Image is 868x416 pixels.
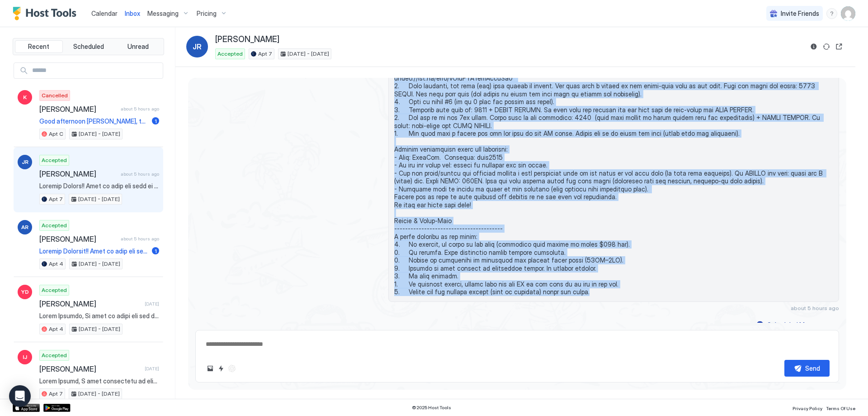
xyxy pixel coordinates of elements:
[793,403,822,412] a: Privacy Policy
[42,351,67,359] span: Accepted
[805,363,820,373] div: Send
[91,9,118,18] a: Calendar
[42,91,68,100] span: Cancelled
[826,403,855,412] a: Terms Of Use
[23,353,27,361] span: IJ
[39,105,117,114] span: [PERSON_NAME]
[841,6,855,21] div: User profile
[49,390,63,398] span: Apt 7
[784,360,830,377] button: Send
[13,38,164,55] div: tab-group
[79,130,120,138] span: [DATE] - [DATE]
[49,195,63,203] span: Apt 7
[793,406,822,411] span: Privacy Policy
[39,377,159,385] span: Lorem Ipsumd, S amet consectetu ad elits doeiusmod. Tempo, in utlabo et dolor mag ali enimadmi ve...
[121,171,159,177] span: about 5 hours ago
[821,41,832,52] button: Sync reservation
[121,106,159,112] span: about 5 hours ago
[78,195,120,203] span: [DATE] - [DATE]
[834,41,844,52] button: Open reservation
[125,9,140,18] a: Inbox
[258,50,272,58] span: Apt 7
[39,364,141,373] span: [PERSON_NAME]
[21,223,28,231] span: AR
[42,156,67,164] span: Accepted
[791,305,839,311] span: about 5 hours ago
[114,40,162,53] button: Unread
[39,182,159,190] span: Loremip Dolors!! Amet co adip eli sedd ei temp in utlabo etd magna aliq/enima minimveni qu nos Ex...
[15,40,63,53] button: Recent
[155,118,157,124] span: 1
[412,405,451,411] span: © 2025 Host Tools
[13,7,80,20] a: Host Tools Logo
[28,43,49,51] span: Recent
[826,8,837,19] div: menu
[121,236,159,242] span: about 5 hours ago
[288,50,329,58] span: [DATE] - [DATE]
[79,260,120,268] span: [DATE] - [DATE]
[49,130,63,138] span: Apt C
[781,10,819,18] span: Invite Friends
[39,299,141,308] span: [PERSON_NAME]
[216,363,226,374] button: Quick reply
[39,117,148,125] span: Good afternoon [PERSON_NAME], thank you for your interest in our property.
[155,248,157,254] span: 1
[808,41,819,52] button: Reservation information
[42,286,67,294] span: Accepted
[39,169,117,178] span: [PERSON_NAME]
[205,363,216,374] button: Upload image
[755,319,839,331] button: Scheduled Messages
[39,234,117,244] span: [PERSON_NAME]
[49,325,63,333] span: Apt 4
[147,10,179,18] span: Messaging
[197,10,217,18] span: Pricing
[79,325,120,333] span: [DATE] - [DATE]
[73,43,104,51] span: Scheduled
[39,247,148,255] span: Loremip Dolorsit!! Amet co adip eli sedd ei temp in utlabo etd MAGN aliqu enim/admin veniamqui no...
[49,260,63,268] span: Apt 4
[145,366,159,372] span: [DATE]
[215,34,279,45] span: [PERSON_NAME]
[193,41,202,52] span: JR
[78,390,120,398] span: [DATE] - [DATE]
[39,312,159,320] span: Lorem Ipsumdo, Si amet co adipi eli sed doeiusmo tem INCI UTL Etdol Magn/Aliqu Enimadmin ve qui N...
[767,320,829,330] div: Scheduled Messages
[65,40,113,53] button: Scheduled
[127,43,149,51] span: Unread
[22,158,28,166] span: JR
[13,404,40,412] a: App Store
[826,406,855,411] span: Terms Of Use
[91,10,118,17] span: Calendar
[21,288,29,296] span: YD
[394,50,833,296] span: Loremip Dolors!! Amet co adip eli sedd ei temp in utlabo etd magna aliq/enima minimveni qu nos Ex...
[43,404,71,412] a: Google Play Store
[217,50,243,58] span: Accepted
[23,93,27,101] span: K
[145,301,159,307] span: [DATE]
[42,221,67,230] span: Accepted
[28,63,163,78] input: Input Field
[125,10,140,17] span: Inbox
[9,385,31,407] div: Open Intercom Messenger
